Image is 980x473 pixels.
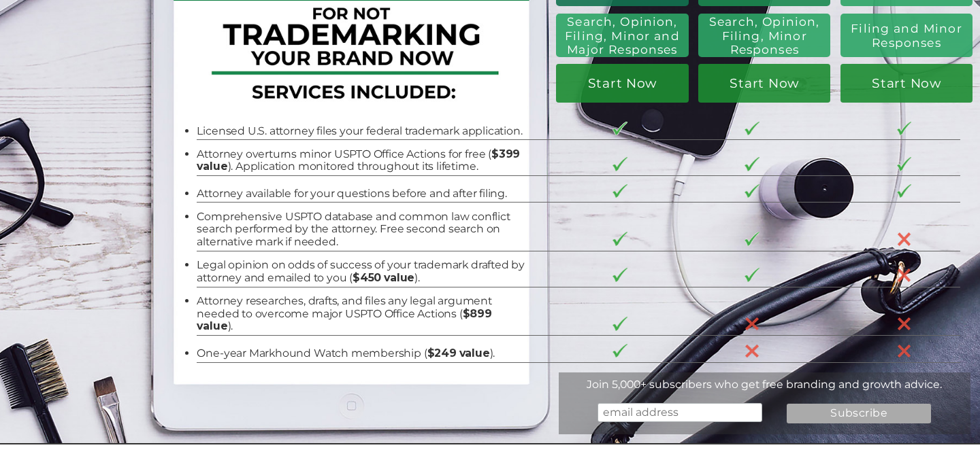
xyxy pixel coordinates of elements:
[897,157,912,171] img: checkmark-border-3.png
[745,317,759,332] img: X-30-3.png
[197,188,527,200] li: Attorney available for your questions before and after filing.
[745,157,759,171] img: checkmark-border-3.png
[197,148,527,173] li: Attorney overturns minor USPTO Office Actions for free ( ). Application monitored throughout its ...
[559,378,970,391] div: Join 5,000+ subscribers who get free branding and growth advice.
[897,122,912,136] img: checkmark-border-3.png
[556,64,688,103] a: Start Now
[897,317,912,332] img: X-30-3.png
[745,122,759,136] img: checkmark-border-3.png
[897,268,912,283] img: X-30-3.png
[197,147,520,173] b: $399 value
[197,295,527,333] li: Attorney researches, drafts, and files any legal argument needed to overcome major USPTO Office A...
[897,232,912,247] img: X-30-3.png
[745,184,759,198] img: checkmark-border-3.png
[197,347,527,360] li: One-year Markhound Watch membership ( ).
[745,232,759,246] img: checkmark-border-3.png
[353,271,414,284] b: $450 value
[612,268,627,282] img: checkmark-border-3.png
[897,344,912,359] img: X-30-3.png
[848,22,964,49] h2: Filing and Minor Responses
[598,403,762,423] input: email address
[698,64,830,103] a: Start Now
[612,122,627,136] img: checkmark-border-3.png
[197,211,527,249] li: Comprehensive USPTO database and common law conflict search performed by the attorney. Free secon...
[197,259,527,284] li: Legal opinion on odds of success of your trademark drafted by attorney and emailed to you ( ).
[562,15,683,56] h2: Search, Opinion, Filing, Minor and Major Responses
[840,64,973,103] a: Start Now
[612,232,627,246] img: checkmark-border-3.png
[745,268,759,282] img: checkmark-border-3.png
[197,307,491,333] b: $899 value
[197,125,527,138] li: Licensed U.S. attorney files your federal trademark application.
[612,157,627,171] img: checkmark-border-3.png
[612,344,627,358] img: checkmark-border-3.png
[897,184,912,198] img: checkmark-border-3.png
[612,317,627,331] img: checkmark-border-3.png
[612,184,627,198] img: checkmark-border-3.png
[706,15,823,56] h2: Search, Opinion, Filing, Minor Responses
[787,404,931,423] input: Subscribe
[427,347,490,360] b: $249 value
[745,344,759,359] img: X-30-3.png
